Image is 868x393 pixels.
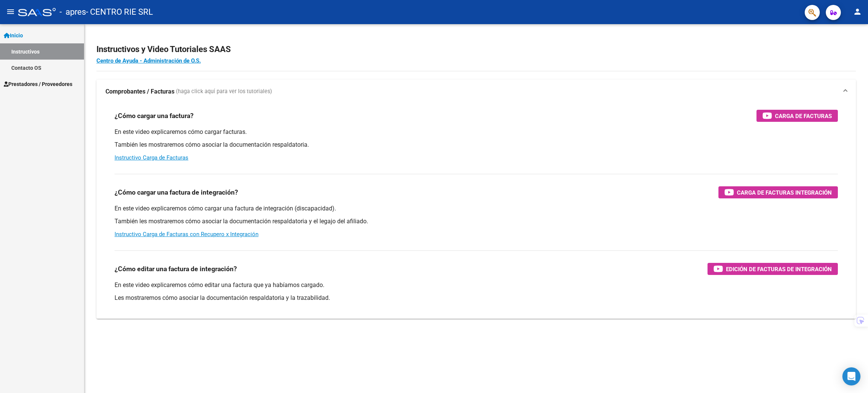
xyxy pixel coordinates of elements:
p: También les mostraremos cómo asociar la documentación respaldatoria y el legajo del afiliado. [115,217,838,226]
span: (haga click aquí para ver los tutoriales) [176,88,272,96]
a: Centro de Ayuda - Administración de O.S. [96,57,201,64]
p: En este video explicaremos cómo cargar una factura de integración (discapacidad). [115,204,838,213]
h3: ¿Cómo cargar una factura? [115,111,194,121]
div: Open Intercom Messenger [842,367,860,385]
span: - apres [60,4,86,20]
button: Carga de Facturas Integración [718,186,838,198]
p: Les mostraremos cómo asociar la documentación respaldatoria y la trazabilidad. [115,294,838,302]
strong: Comprobantes / Facturas [105,88,174,96]
span: Inicio [4,31,23,40]
p: También les mostraremos cómo asociar la documentación respaldatoria. [115,141,838,149]
mat-icon: person [853,7,862,16]
h3: ¿Cómo cargar una factura de integración? [115,187,238,198]
p: En este video explicaremos cómo cargar facturas. [115,128,838,136]
span: Edición de Facturas de integración [726,264,832,274]
a: Instructivo Carga de Facturas [115,154,188,161]
p: En este video explicaremos cómo editar una factura que ya habíamos cargado. [115,281,838,289]
span: Carga de Facturas Integración [737,188,832,197]
span: - CENTRO RIE SRL [86,4,153,20]
h2: Instructivos y Video Tutoriales SAAS [96,42,856,57]
a: Instructivo Carga de Facturas con Recupero x Integración [115,231,258,238]
mat-icon: menu [6,7,15,16]
h3: ¿Cómo editar una factura de integración? [115,264,237,274]
button: Edición de Facturas de integración [708,263,838,275]
button: Carga de Facturas [756,110,838,122]
span: Carga de Facturas [775,111,832,121]
mat-expansion-panel-header: Comprobantes / Facturas (haga click aquí para ver los tutoriales) [96,80,856,104]
div: Comprobantes / Facturas (haga click aquí para ver los tutoriales) [96,104,856,319]
span: Prestadores / Proveedores [4,80,72,88]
